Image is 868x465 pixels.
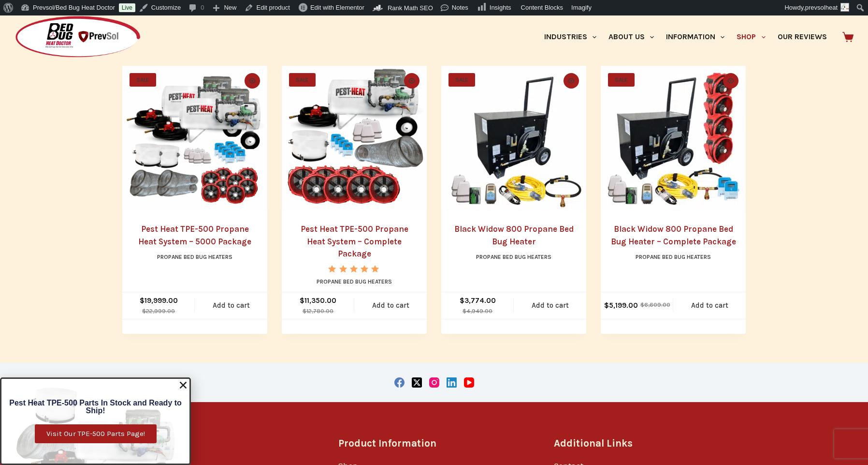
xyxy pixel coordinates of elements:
[138,224,251,246] a: Pest Heat TPE-500 Propane Heat System – 5000 Package
[454,224,574,246] a: Black Widow 800 Propane Bed Bug Heater
[140,296,178,305] bdi: 19,999.00
[476,254,551,260] a: Propane Bed Bug Heaters
[130,73,156,87] span: SALE
[301,224,408,258] a: Pest Heat TPE-500 Propane Heat System – Complete Package
[604,301,609,310] span: $
[604,301,638,310] bdi: 5,199.00
[601,66,746,211] a: Black Widow 800 Propane Bed Bug Heater - Complete Package
[463,308,492,315] bdi: 4,949.00
[122,66,267,211] a: Pest Heat TPE-500 Propane Heat System - 5000 Package
[300,296,336,305] bdi: 11,350.00
[460,296,464,305] span: $
[404,73,420,89] button: Quick view toggle
[46,430,145,437] span: Visit Our TPE-500 Parts Page!
[771,15,833,59] a: Our Reviews
[490,4,511,11] span: Insights
[310,4,364,11] span: Edit with Elementor
[303,308,306,315] span: $
[538,15,602,59] a: Industries
[564,73,579,89] button: Quick view toggle
[328,265,380,295] span: Rated out of 5
[660,15,731,59] a: Information
[463,308,466,315] span: $
[388,4,433,12] span: Rank Math SEO
[602,15,660,59] a: About Us
[178,380,188,390] a: Close
[554,436,746,451] h3: Additional Links
[300,296,304,305] span: $
[328,265,380,272] div: Rated 5.00 out of 5
[731,15,771,59] a: Shop
[122,436,314,451] h3: About Us
[441,66,586,211] a: Black Widow 800 Propane Bed Bug Heater
[611,224,736,246] a: Black Widow 800 Propane Bed Bug Heater – Complete Package
[447,377,457,388] a: LinkedIn
[140,296,145,305] span: $
[464,377,474,388] a: YouTube
[157,254,232,260] a: Propane Bed Bug Heaters
[8,4,37,33] button: Open LiveChat chat widget
[394,377,405,388] a: Facebook
[805,4,838,11] span: prevsolheat
[142,308,175,315] bdi: 22,999.00
[245,73,260,89] button: Quick view toggle
[195,292,267,319] a: Add to cart: “Pest Heat TPE-500 Propane Heat System - 5000 Package”
[142,308,146,315] span: $
[673,292,746,319] a: Add to cart: “Black Widow 800 Propane Bed Bug Heater - Complete Package”
[289,73,316,87] span: SALE
[514,292,586,319] a: Add to cart: “Black Widow 800 Propane Bed Bug Heater”
[460,296,496,305] bdi: 3,774.00
[608,73,635,87] span: SALE
[282,66,427,211] a: Pest Heat TPE-500 Propane Heat System - Complete Package
[14,15,141,59] img: Prevsol/Bed Bug Heat Doctor
[448,73,475,87] span: SALE
[636,254,711,260] a: Propane Bed Bug Heaters
[119,3,135,12] a: Live
[354,292,427,319] a: Add to cart: “Pest Heat TPE-500 Propane Heat System - Complete Package”
[303,308,333,315] bdi: 12,780.00
[538,15,833,59] nav: Primary
[640,301,670,308] bdi: 6,609.00
[35,424,157,443] a: Visit Our TPE-500 Parts Page!
[640,301,644,308] span: $
[6,399,185,415] h6: Pest Heat TPE-500 Parts In Stock and Ready to Ship!
[317,278,392,285] a: Propane Bed Bug Heaters
[723,73,738,89] button: Quick view toggle
[429,377,439,388] a: Instagram
[338,436,530,451] h3: Product Information
[412,377,422,388] a: X (Twitter)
